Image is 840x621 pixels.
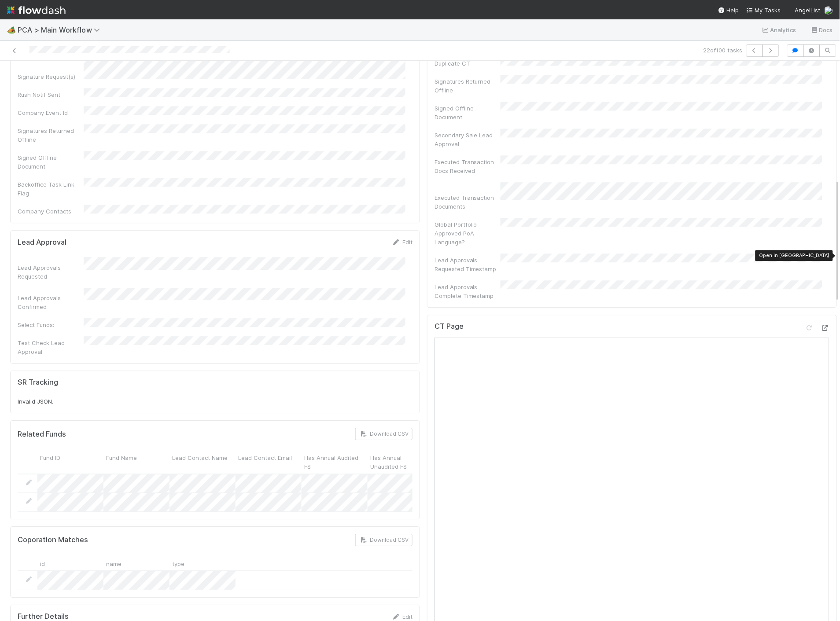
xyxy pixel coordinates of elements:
[18,108,84,117] div: Company Event Id
[18,26,104,34] span: PCA > Main Workflow
[795,7,821,14] span: AngelList
[824,6,833,15] img: avatar_c7c7de23-09de-42ad-8e02-7981c37ee075.png
[18,126,84,144] div: Signatures Returned Offline
[746,6,781,15] a: My Tasks
[37,451,103,473] div: Fund ID
[811,25,833,35] a: Docs
[7,3,66,18] img: logo-inverted-e16ddd16eac7371096b0.svg
[435,193,501,211] div: Executed Transaction Documents
[18,238,66,247] h5: Lead Approval
[18,294,84,311] div: Lead Approvals Confirmed
[762,25,796,35] a: Analytics
[37,557,103,570] div: id
[18,72,84,81] div: Signature Request(s)
[18,536,88,544] h5: Coporation Matches
[435,220,501,246] div: Global Portfolio Approved PoA Language?
[18,430,66,439] h5: Related Funds
[746,7,781,14] span: My Tasks
[435,256,501,273] div: Lead Approvals Requested Timestamp
[368,451,434,473] div: Has Annual Unaudited FS
[435,158,501,175] div: Executed Transaction Docs Received
[103,451,169,473] div: Fund Name
[18,90,84,99] div: Rush Notif Sent
[169,451,236,473] div: Lead Contact Name
[704,46,743,55] span: 22 of 100 tasks
[718,6,739,15] div: Help
[18,338,84,356] div: Test Check Lead Approval
[355,534,413,546] button: Download CSV
[435,283,501,300] div: Lead Approvals Complete Timestamp
[18,320,84,329] div: Select Funds:
[169,557,236,570] div: type
[435,104,501,121] div: Signed Offline Document
[18,378,58,387] h5: SR Tracking
[18,612,69,621] h5: Further Details
[355,428,413,440] button: Download CSV
[236,451,302,473] div: Lead Contact Email
[435,59,501,68] div: Duplicate CT
[18,180,84,198] div: Backoffice Task Link Flag
[435,131,501,148] div: Secondary Sale Lead Approval
[392,239,413,246] a: Edit
[103,557,169,570] div: name
[7,26,16,33] span: 🏕️
[18,263,84,281] div: Lead Approvals Requested
[435,322,464,331] h5: CT Page
[435,77,501,95] div: Signatures Returned Offline
[18,153,84,171] div: Signed Offline Document
[302,451,368,473] div: Has Annual Audited FS
[392,613,413,620] a: Edit
[18,397,413,406] div: Invalid JSON.
[18,207,84,216] div: Company Contacts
